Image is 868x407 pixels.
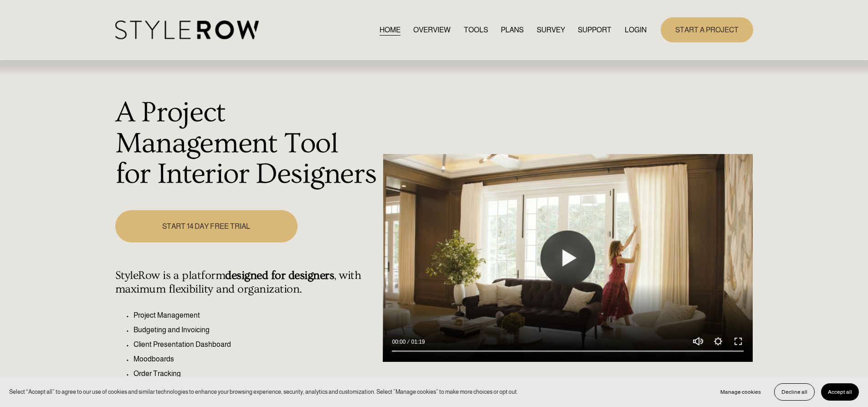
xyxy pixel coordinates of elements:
[225,269,334,282] strong: designed for designers
[115,21,259,39] img: StyleRow
[392,348,744,355] input: Seek
[578,24,611,36] a: folder dropdown
[720,389,761,395] span: Manage cookies
[714,383,768,401] button: Manage cookies
[774,383,815,401] button: Decline all
[537,24,565,36] a: SURVEY
[9,387,518,396] p: Select “Accept all” to agree to our use of cookies and similar technologies to enhance your brows...
[413,24,451,36] a: OVERVIEW
[821,383,859,401] button: Accept all
[380,24,401,36] a: HOME
[661,17,753,42] a: START A PROJECT
[115,269,378,296] h4: StyleRow is a platform , with maximum flexibility and organization.
[134,325,378,335] p: Budgeting and Invoicing
[408,337,427,346] div: Duration
[392,337,408,346] div: Current time
[578,25,611,36] span: SUPPORT
[134,339,378,350] p: Client Presentation Dashboard
[134,354,378,365] p: Moodboards
[625,24,647,36] a: LOGIN
[464,24,488,36] a: TOOLS
[134,310,378,321] p: Project Management
[134,368,378,379] p: Order Tracking
[501,24,524,36] a: PLANS
[115,210,298,242] a: START 14 DAY FREE TRIAL
[828,389,852,395] span: Accept all
[540,231,595,285] button: Play
[115,98,378,190] h1: A Project Management Tool for Interior Designers
[781,389,807,395] span: Decline all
